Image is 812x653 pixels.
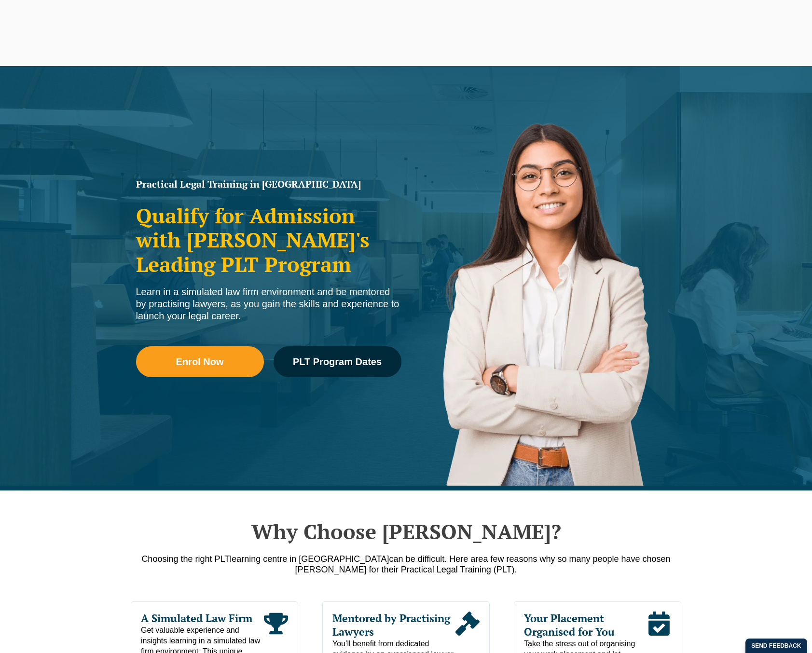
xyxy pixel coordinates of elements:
h1: Practical Legal Training in [GEOGRAPHIC_DATA] [136,179,401,189]
span: PLT Program Dates [293,357,382,367]
span: Choosing the right PLT [141,554,230,564]
a: Enrol Now [136,346,264,377]
h2: Qualify for Admission with [PERSON_NAME]'s Leading PLT Program [136,204,401,276]
div: Learn in a simulated law firm environment and be mentored by practising lawyers, as you gain the ... [136,286,401,322]
span: Mentored by Practising Lawyers [332,612,455,639]
a: PLT Program Dates [274,346,401,377]
h2: Why Choose [PERSON_NAME]? [131,519,681,544]
span: A Simulated Law Firm [141,612,264,625]
p: a few reasons why so many people have chosen [PERSON_NAME] for their Practical Legal Training (PLT). [131,554,681,575]
span: Enrol Now [176,357,224,367]
span: Your Placement Organised for You [524,612,647,639]
span: learning centre in [GEOGRAPHIC_DATA] [230,554,389,564]
span: can be difficult. Here are [389,554,483,564]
